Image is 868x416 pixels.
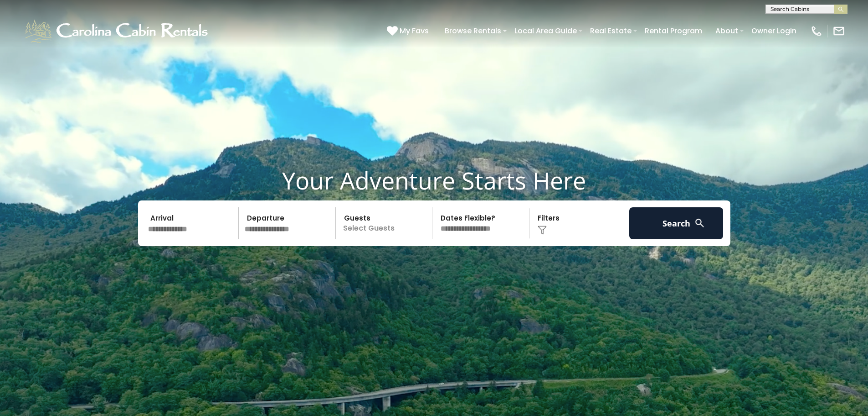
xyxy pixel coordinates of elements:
[400,25,429,37] span: My Favs
[440,23,506,39] a: Browse Rentals
[629,207,724,239] button: Search
[7,166,861,195] h1: Your Adventure Starts Here
[339,207,432,239] p: Select Guests
[23,17,212,45] img: White-1-1-2.png
[538,226,547,235] img: filter--v1.png
[510,23,581,39] a: Local Area Guide
[387,25,431,37] a: My Favs
[586,23,636,39] a: Real Estate
[747,23,801,39] a: Owner Login
[694,217,705,229] img: search-regular-white.png
[640,23,707,39] a: Rental Program
[832,25,845,37] img: mail-regular-white.png
[810,25,823,37] img: phone-regular-white.png
[711,23,743,39] a: About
